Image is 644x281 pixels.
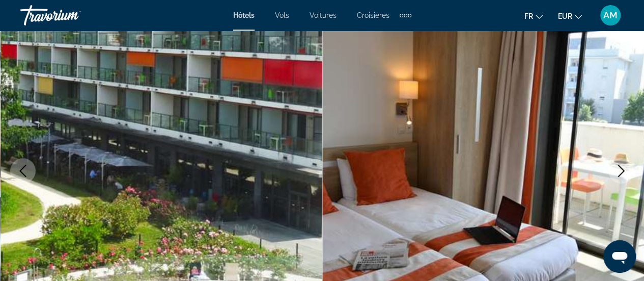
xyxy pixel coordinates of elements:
button: Extra navigation items [400,7,411,23]
span: AM [603,10,618,20]
a: Travorium [20,2,122,29]
button: Change currency [558,9,582,23]
a: Croisières [357,11,389,19]
iframe: Bouton de lancement de la fenêtre de messagerie [603,240,636,273]
button: Change language [524,9,543,23]
a: Vols [275,11,289,19]
button: User Menu [597,5,624,26]
span: EUR [558,12,572,20]
button: Previous image [10,158,36,184]
a: Voitures [310,11,337,19]
a: Hôtels [233,11,255,19]
button: Next image [608,158,634,184]
span: fr [524,12,533,20]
